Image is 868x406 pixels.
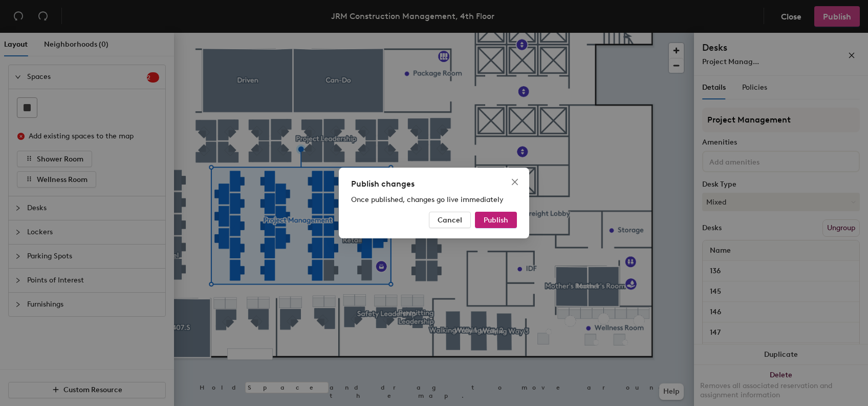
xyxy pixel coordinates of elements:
[484,216,508,225] span: Publish
[507,174,523,190] button: Close
[429,212,471,228] button: Cancel
[438,216,462,225] span: Cancel
[351,195,504,204] span: Once published, changes go live immediately
[351,178,517,190] div: Publish changes
[511,178,519,186] span: close
[507,178,523,186] span: Close
[475,212,517,228] button: Publish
